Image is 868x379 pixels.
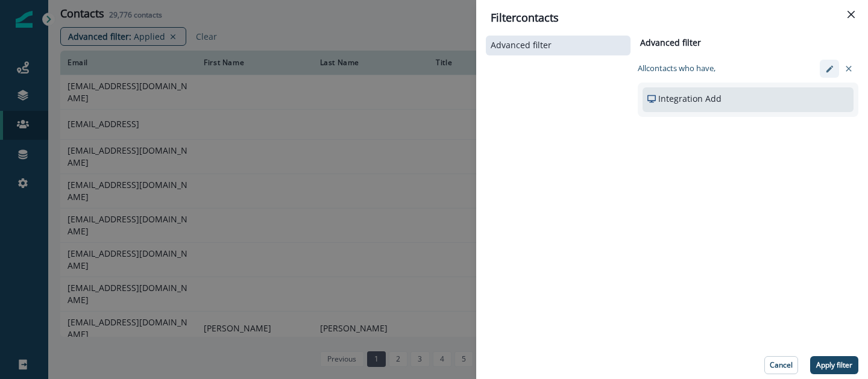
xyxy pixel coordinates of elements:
p: Advanced filter [491,40,552,51]
p: Cancel [770,361,793,369]
p: Apply filter [816,361,852,369]
p: Integration Add [658,92,722,105]
button: Apply filter [810,356,858,374]
p: Filter contacts [491,10,559,26]
button: edit-filter [820,60,839,78]
button: Close [841,5,861,24]
h2: Advanced filter [638,38,701,48]
button: Advanced filter [491,40,626,51]
button: Cancel [764,356,798,374]
button: clear-filter [839,60,858,78]
p: All contact s who have, [638,63,715,75]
